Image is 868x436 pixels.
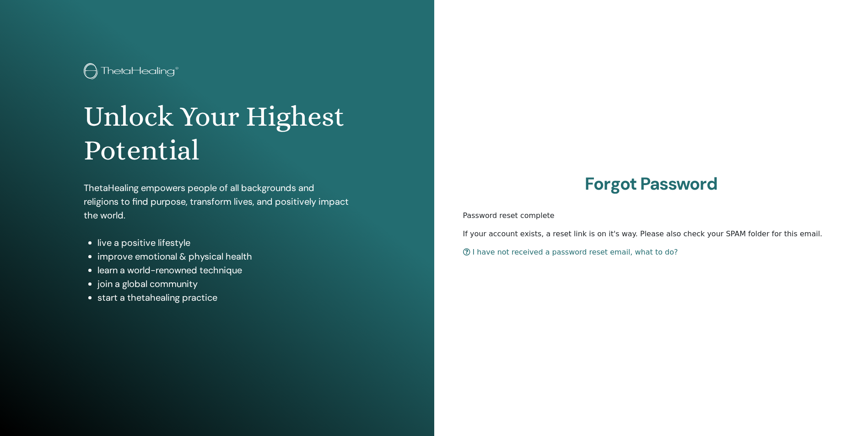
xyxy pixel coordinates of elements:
[463,229,840,239] p: If your account exists, a reset link is on it's way. Please also check your SPAM folder for this ...
[97,236,350,250] li: live a positive lifestyle
[97,250,350,263] li: improve emotional & physical health
[97,277,350,291] li: join a global community
[84,181,350,222] p: ThetaHealing empowers people of all backgrounds and religions to find purpose, transform lives, a...
[463,210,840,221] p: Password reset complete
[84,100,350,168] h1: Unlock Your Highest Potential
[97,263,350,277] li: learn a world-renowned technique
[97,291,350,304] li: start a thetahealing practice
[463,248,678,256] a: I have not received a password reset email, what to do?
[463,174,840,195] h2: Forgot Password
